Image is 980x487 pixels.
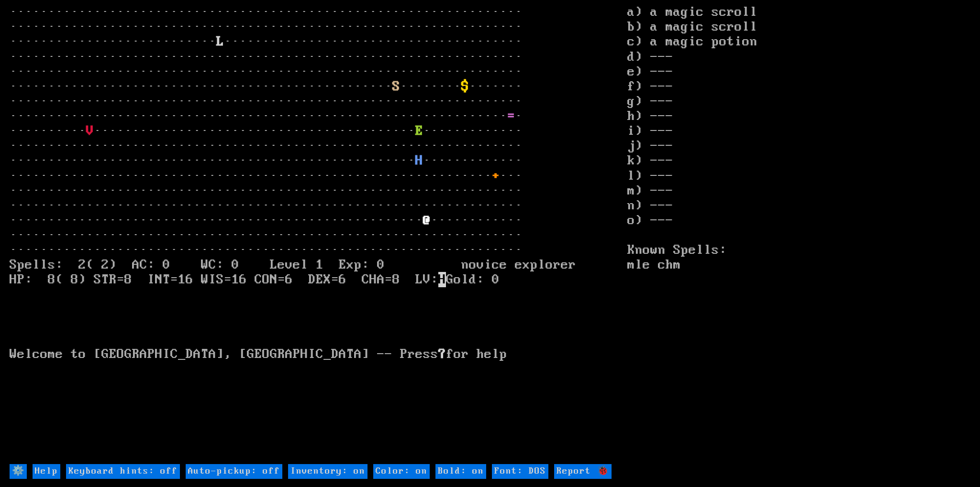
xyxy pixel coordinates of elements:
input: ⚙️ [10,464,27,479]
input: Keyboard hints: off [66,464,180,479]
input: Report 🐞 [554,464,612,479]
input: Help [33,464,60,479]
input: Color: on [373,464,430,479]
input: Auto-pickup: off [186,464,282,479]
font: L [216,34,224,49]
font: $ [461,79,469,94]
larn: ··································································· ·····························... [10,5,627,463]
b: ? [438,346,446,362]
font: V [86,123,94,139]
input: Font: DOS [492,464,548,479]
font: H [415,153,423,168]
font: E [415,123,423,139]
font: @ [423,213,431,228]
input: Inventory: on [288,464,367,479]
font: + [492,168,500,184]
font: = [507,108,515,124]
input: Bold: on [435,464,486,479]
font: S [392,79,400,94]
mark: H [438,272,446,287]
stats: a) a magic scroll b) a magic scroll c) a magic potion d) --- e) --- f) --- g) --- h) --- i) --- j... [627,5,970,463]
